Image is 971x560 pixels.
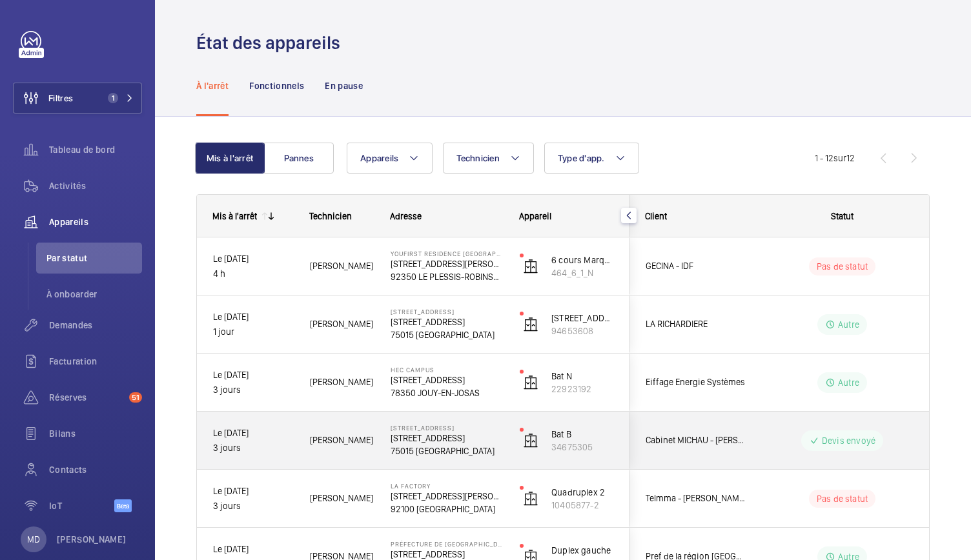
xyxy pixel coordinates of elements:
span: Adresse [390,211,422,221]
p: Le [DATE] [213,368,293,383]
p: La Factory [391,482,503,490]
span: Eiffage Energie Systèmes [646,375,745,390]
img: elevator.svg [523,375,538,390]
p: 94653608 [551,325,613,337]
span: Contacts [49,463,142,476]
p: [STREET_ADDRESS][PERSON_NAME] [391,257,503,270]
span: sur [833,153,846,163]
p: Bat N [551,370,613,383]
p: [STREET_ADDRESS] [391,432,503,445]
button: Type d'app. [544,143,639,174]
p: À l'arrêt [196,79,229,92]
p: 34675305 [551,441,613,454]
img: elevator.svg [523,259,538,274]
span: GECINA - IDF [646,259,745,274]
p: 22923192 [551,383,613,395]
p: Autre [838,318,859,331]
p: [STREET_ADDRESS] [391,374,503,386]
span: Technicien [456,153,500,163]
p: Le [DATE] [213,484,293,499]
p: [STREET_ADDRESS] [391,424,503,432]
p: 464_6_1_N [551,266,613,279]
span: Bilans [49,427,142,440]
span: Facturation [49,355,142,368]
span: Appareils [360,153,398,163]
p: MD [27,533,40,546]
span: Beta [114,499,132,512]
p: Le [DATE] [213,310,293,325]
p: HEC CAMPUS [391,366,503,374]
p: 3 jours [213,441,293,455]
p: 1 jour [213,325,293,339]
img: elevator.svg [523,491,538,506]
span: [PERSON_NAME] [310,375,374,390]
p: YouFirst Residence [GEOGRAPHIC_DATA] [391,250,503,257]
div: Press SPACE to select this row. [197,237,629,295]
span: Type d'app. [558,153,605,163]
p: Le [DATE] [213,426,293,441]
p: 92350 LE PLESSIS-ROBINSON [391,270,503,283]
span: Demandes [49,319,142,332]
div: Appareil [519,211,614,221]
p: Fonctionnels [249,79,304,92]
span: À onboarder [46,288,142,301]
p: Le [DATE] [213,252,293,266]
span: Activités [49,179,142,192]
span: Appareils [49,215,142,228]
span: 1 [108,93,118,103]
p: Duplex gauche [551,544,613,557]
span: IoT [49,499,114,512]
p: Quadruplex 2 [551,486,613,499]
p: Autre [838,376,859,389]
p: [STREET_ADDRESS] [391,315,503,328]
p: [STREET_ADDRESS] [391,308,503,315]
span: Telmma - [PERSON_NAME] [646,491,745,506]
p: 75015 [GEOGRAPHIC_DATA] [391,328,503,341]
span: Réserves [49,391,124,404]
p: Bat B [551,428,613,441]
button: Filtres1 [13,83,142,114]
p: 78350 JOUY-EN-JOSAS [391,386,503,399]
p: Le [DATE] [213,542,293,557]
p: [PERSON_NAME] [57,533,127,546]
p: Pas de statut [817,260,868,273]
span: Cabinet MICHAU - [PERSON_NAME] [646,433,745,448]
p: Préfecture de [GEOGRAPHIC_DATA] [391,540,503,548]
span: Tableau de bord [49,143,142,156]
span: Filtres [48,92,73,105]
div: Mis à l'arrêt [212,211,257,221]
button: Technicien [443,143,534,174]
p: 4 h [213,266,293,281]
span: [PERSON_NAME] [310,317,374,332]
p: [STREET_ADDRESS] [551,312,613,325]
h1: État des appareils [196,31,348,55]
img: elevator.svg [523,433,538,448]
p: Pas de statut [817,492,868,505]
span: Client [645,211,667,221]
p: En pause [325,79,363,92]
span: Par statut [46,252,142,265]
span: LA RICHARDIERE [646,317,745,332]
p: 3 jours [213,499,293,514]
span: Statut [831,211,853,221]
p: 10405877-2 [551,499,613,512]
p: 6 cours Marquis [551,254,613,266]
span: Technicien [309,211,352,221]
p: 3 jours [213,383,293,397]
div: Press SPACE to select this row. [197,295,629,354]
p: [STREET_ADDRESS][PERSON_NAME] [391,490,503,503]
img: elevator.svg [523,317,538,332]
p: 92100 [GEOGRAPHIC_DATA] [391,503,503,515]
button: Mis à l'arrêt [195,143,265,174]
span: 1 - 12 12 [815,154,855,163]
p: 75015 [GEOGRAPHIC_DATA] [391,445,503,457]
p: Devis envoyé [822,434,875,447]
span: [PERSON_NAME] [310,259,374,274]
span: [PERSON_NAME] [310,491,374,506]
button: Pannes [264,143,334,174]
span: 51 [129,392,142,403]
button: Appareils [347,143,433,174]
span: [PERSON_NAME] [310,433,374,448]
